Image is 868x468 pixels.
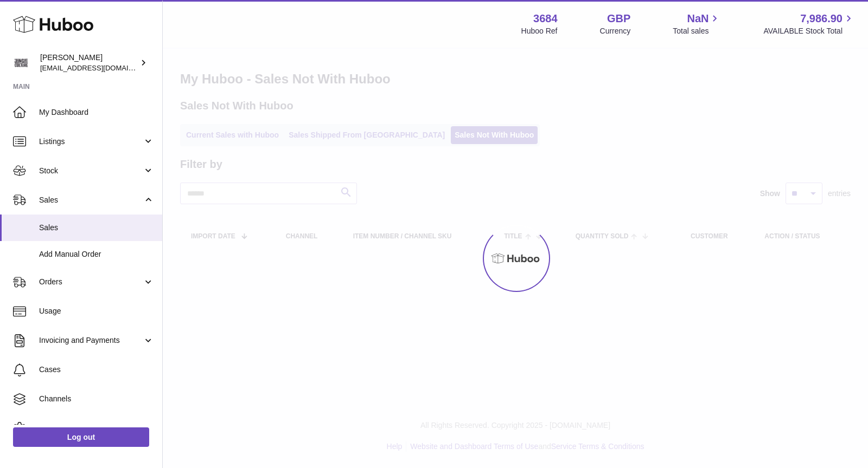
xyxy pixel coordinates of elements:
span: My Dashboard [39,107,154,118]
img: theinternationalventure@gmail.com [13,55,29,71]
span: Cases [39,365,154,375]
span: Settings [39,423,154,433]
div: [PERSON_NAME] [40,53,138,73]
span: Channels [39,394,154,404]
a: Log out [13,427,149,447]
span: AVAILABLE Stock Total [763,26,855,36]
div: Huboo Ref [521,26,558,36]
a: NaN Total sales [673,11,721,36]
span: [EMAIL_ADDRESS][DOMAIN_NAME] [40,63,159,72]
span: Usage [39,306,154,316]
div: Currency [600,26,631,36]
span: Total sales [673,26,721,36]
span: Stock [39,166,143,176]
a: 7,986.90 AVAILABLE Stock Total [763,11,855,36]
span: Orders [39,277,143,287]
span: Sales [39,223,154,233]
strong: GBP [607,11,630,26]
span: Sales [39,195,143,205]
span: Listings [39,136,143,147]
span: NaN [687,11,709,26]
strong: 3684 [533,11,558,26]
span: Invoicing and Payments [39,335,143,346]
span: 7,986.90 [800,11,843,26]
span: Add Manual Order [39,249,154,259]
